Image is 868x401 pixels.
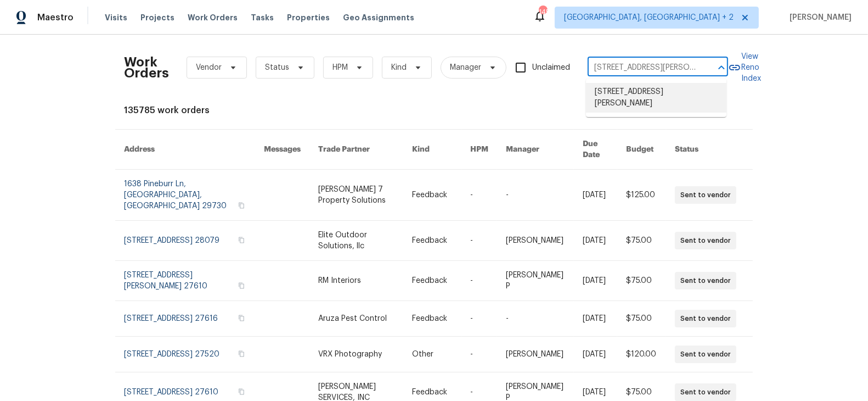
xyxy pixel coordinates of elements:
div: 135785 work orders [124,105,744,116]
td: - [497,301,574,337]
th: Status [666,130,753,170]
span: Projects [140,12,174,23]
td: Feedback [403,261,461,301]
td: - [461,301,497,337]
th: Manager [497,130,574,170]
th: Messages [255,130,309,170]
span: Geo Assignments [343,12,414,23]
td: Elite Outdoor Solutions, llc [309,221,404,261]
th: Kind [403,130,461,170]
li: [STREET_ADDRESS][PERSON_NAME] [586,83,726,113]
span: Unclaimed [532,62,570,74]
td: [PERSON_NAME] [497,221,574,261]
td: Feedback [403,301,461,337]
button: Close [714,60,729,75]
button: Copy Address [236,281,246,291]
td: - [461,170,497,221]
span: Work Orders [188,12,238,23]
td: - [461,337,497,372]
th: HPM [461,130,497,170]
th: Budget [617,130,666,170]
th: Due Date [574,130,617,170]
th: Trade Partner [309,130,404,170]
span: Tasks [251,14,274,21]
td: - [461,221,497,261]
button: Copy Address [236,313,246,323]
span: [PERSON_NAME] [785,12,852,23]
span: Status [265,62,289,73]
td: [PERSON_NAME] [497,337,574,372]
span: Vendor [196,62,222,73]
td: [PERSON_NAME] P [497,261,574,301]
td: Feedback [403,170,461,221]
th: Address [115,130,255,170]
td: Other [403,337,461,372]
td: RM Interiors [309,261,404,301]
span: Manager [450,62,481,73]
span: Kind [391,62,407,73]
span: Visits [105,12,127,23]
span: Maestro [37,12,74,23]
div: 145 [539,7,546,18]
td: Aruza Pest Control [309,301,404,337]
span: Properties [287,12,330,23]
button: Copy Address [236,349,246,359]
td: Feedback [403,221,461,261]
button: Copy Address [236,235,246,245]
a: View Reno Index [728,51,761,84]
h2: Work Orders [124,57,169,79]
td: [PERSON_NAME] 7 Property Solutions [309,170,404,221]
button: Copy Address [236,387,246,397]
input: Enter in an address [588,59,697,76]
span: HPM [332,62,348,73]
span: [GEOGRAPHIC_DATA], [GEOGRAPHIC_DATA] + 2 [564,12,734,23]
button: Copy Address [236,200,246,210]
td: - [497,170,574,221]
td: - [461,261,497,301]
td: VRX Photography [309,337,404,372]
